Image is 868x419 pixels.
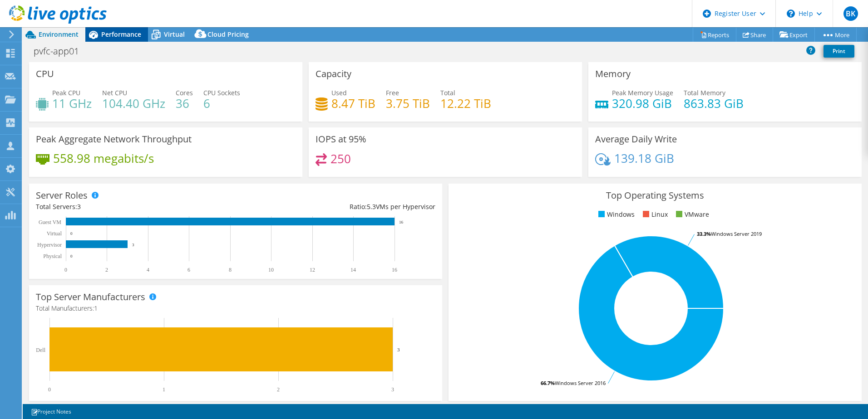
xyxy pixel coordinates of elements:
[674,209,709,219] li: VMware
[203,98,240,108] h4: 6
[36,190,88,200] h3: Server Roles
[684,98,744,108] h4: 863.83 GiB
[824,45,854,58] a: Print
[641,209,668,219] li: Linux
[52,98,92,108] h4: 11 GHz
[386,88,399,97] span: Free
[39,219,61,225] text: Guest VM
[595,69,631,79] h3: Memory
[268,267,274,273] text: 10
[163,386,165,393] text: 1
[330,154,351,164] h4: 250
[541,380,555,386] tspan: 66.7%
[711,230,762,237] tspan: Windows Server 2019
[105,267,108,273] text: 2
[132,243,134,247] text: 3
[187,267,190,273] text: 6
[102,88,127,97] span: Net CPU
[787,10,795,18] svg: \n
[48,386,51,393] text: 0
[25,406,78,417] a: Project Notes
[350,267,356,273] text: 14
[843,6,858,21] span: BK
[94,304,98,312] span: 1
[595,134,677,144] h3: Average Daily Write
[47,230,62,237] text: Virtual
[693,28,736,42] a: Reports
[77,202,81,211] span: 3
[36,134,192,144] h3: Peak Aggregate Network Throughput
[392,267,397,273] text: 16
[391,386,394,393] text: 3
[207,30,249,39] span: Cloud Pricing
[614,153,674,163] h4: 139.18 GiB
[36,69,54,79] h3: CPU
[316,134,366,144] h3: IOPS at 95%
[102,98,165,108] h4: 104.40 GHz
[176,88,193,97] span: Cores
[36,347,45,353] text: Dell
[39,30,79,39] span: Environment
[684,88,725,97] span: Total Memory
[53,153,154,163] h4: 558.98 megabits/s
[331,98,375,108] h4: 8.47 TiB
[101,30,141,39] span: Performance
[277,386,280,393] text: 2
[64,267,67,273] text: 0
[399,220,404,224] text: 16
[52,88,80,97] span: Peak CPU
[36,292,145,302] h3: Top Server Manufacturers
[176,98,193,108] h4: 36
[440,88,455,97] span: Total
[440,98,491,108] h4: 12.22 TiB
[36,202,236,212] div: Total Servers:
[30,46,93,56] h1: pvfc-app01
[310,267,315,273] text: 12
[397,347,400,352] text: 3
[555,380,606,386] tspan: Windows Server 2016
[331,88,347,97] span: Used
[70,231,73,236] text: 0
[814,28,857,42] a: More
[367,202,376,211] span: 5.3
[773,28,815,42] a: Export
[203,88,240,97] span: CPU Sockets
[455,190,855,200] h3: Top Operating Systems
[229,267,232,273] text: 8
[36,303,435,313] h4: Total Manufacturers:
[612,88,673,97] span: Peak Memory Usage
[164,30,185,39] span: Virtual
[316,69,351,79] h3: Capacity
[37,242,62,248] text: Hypervisor
[612,98,673,108] h4: 320.98 GiB
[70,254,73,258] text: 0
[147,267,149,273] text: 4
[386,98,430,108] h4: 3.75 TiB
[736,28,773,42] a: Share
[697,230,711,237] tspan: 33.3%
[596,209,635,219] li: Windows
[43,253,62,259] text: Physical
[236,202,435,212] div: Ratio: VMs per Hypervisor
